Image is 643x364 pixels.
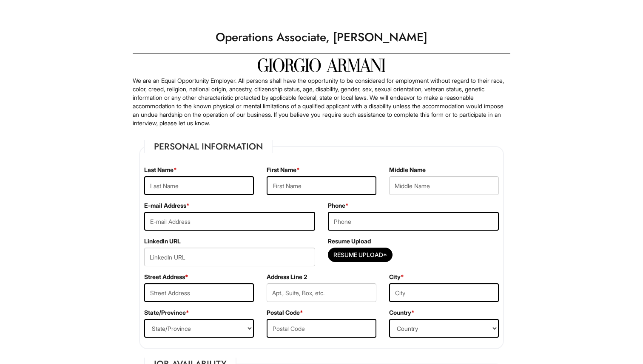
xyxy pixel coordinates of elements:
input: Apt., Suite, Box, etc. [267,283,376,302]
input: Street Address [144,283,254,302]
input: Last Name [144,176,254,195]
label: Country [389,308,415,317]
label: Phone [328,201,349,210]
legend: Personal Information [144,140,273,153]
input: First Name [267,176,376,195]
label: E-mail Address [144,201,190,210]
label: Resume Upload [328,237,371,245]
button: Resume Upload*Resume Upload* [328,248,393,262]
input: Phone [328,212,499,231]
label: Middle Name [389,166,426,174]
label: Street Address [144,273,188,281]
p: We are an Equal Opportunity Employer. All persons shall have the opportunity to be considered for... [133,76,510,127]
select: State/Province [144,319,254,338]
img: Giorgio Armani [258,58,385,72]
select: Country [389,319,499,338]
label: First Name [267,166,300,174]
label: Postal Code [267,308,303,317]
input: City [389,283,499,302]
input: LinkedIn URL [144,248,315,266]
input: Middle Name [389,176,499,195]
h1: Operations Associate, [PERSON_NAME] [128,25,515,49]
label: Address Line 2 [267,273,307,281]
label: City [389,273,404,281]
label: Last Name [144,166,177,174]
input: E-mail Address [144,212,315,231]
label: State/Province [144,308,189,317]
input: Postal Code [267,319,376,338]
label: LinkedIn URL [144,237,181,245]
